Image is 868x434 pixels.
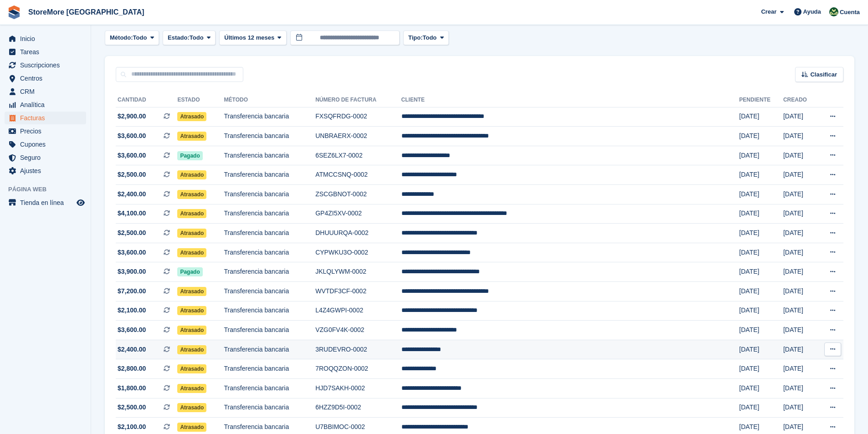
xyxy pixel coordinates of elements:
[224,165,316,185] td: Transferencia bancaria
[224,146,316,165] td: Transferencia bancaria
[739,379,783,398] td: [DATE]
[5,59,86,71] a: menu
[224,262,316,282] td: Transferencia bancaria
[7,5,21,19] img: stora-icon-8386f47178a22dfd0bd8f6a31ec36ba5ce8667c1dd55bd0f319d3a0aa187defe.svg
[177,345,206,354] span: Atrasado
[118,325,146,335] span: $3,600.00
[5,112,86,124] a: menu
[224,127,316,146] td: Transferencia bancaria
[118,209,146,218] span: $4,100.00
[840,8,860,17] span: Cuenta
[8,185,91,194] span: Página web
[177,306,206,315] span: Atrasado
[133,33,147,42] span: Todo
[761,7,776,16] span: Crear
[315,398,401,418] td: 6HZZ9D5I-0002
[75,197,86,208] a: Vista previa de la tienda
[315,224,401,243] td: DHUUURQA-0002
[20,164,75,177] span: Ajustes
[20,151,75,164] span: Seguro
[739,165,783,185] td: [DATE]
[118,189,146,199] span: $2,400.00
[739,301,783,321] td: [DATE]
[739,127,783,146] td: [DATE]
[403,31,449,46] button: Tipo: Todo
[177,384,206,393] span: Atrasado
[422,33,437,42] span: Todo
[110,33,133,42] span: Método:
[739,282,783,301] td: [DATE]
[20,112,75,124] span: Facturas
[224,398,316,418] td: Transferencia bancaria
[5,72,86,85] a: menu
[783,243,817,262] td: [DATE]
[739,359,783,379] td: [DATE]
[783,146,817,165] td: [DATE]
[315,282,401,301] td: WVTDF3CF-0002
[739,262,783,282] td: [DATE]
[783,282,817,301] td: [DATE]
[20,138,75,151] span: Cupones
[783,204,817,224] td: [DATE]
[118,131,146,141] span: $3,600.00
[783,127,817,146] td: [DATE]
[315,93,401,107] th: Número de factura
[5,151,86,164] a: menu
[177,209,206,218] span: Atrasado
[739,340,783,359] td: [DATE]
[829,7,838,16] img: Claudia Cortes
[739,107,783,127] td: [DATE]
[803,7,821,16] span: Ayuda
[315,243,401,262] td: CYPWKU3O-0002
[739,321,783,340] td: [DATE]
[190,33,204,42] span: Todo
[118,422,146,432] span: $2,100.00
[315,127,401,146] td: UNBRAERX-0002
[177,248,206,257] span: Atrasado
[20,46,75,58] span: Tareas
[224,93,316,107] th: Método
[20,125,75,138] span: Precios
[20,98,75,111] span: Analítica
[224,185,316,204] td: Transferencia bancaria
[177,190,206,199] span: Atrasado
[315,165,401,185] td: ATMCCSNQ-0002
[408,33,423,42] span: Tipo:
[224,321,316,340] td: Transferencia bancaria
[168,33,190,42] span: Estado:
[783,165,817,185] td: [DATE]
[118,248,146,257] span: $3,600.00
[177,364,206,373] span: Atrasado
[177,287,206,296] span: Atrasado
[739,398,783,418] td: [DATE]
[20,196,75,209] span: Tienda en línea
[739,146,783,165] td: [DATE]
[163,31,216,46] button: Estado: Todo
[224,204,316,224] td: Transferencia bancaria
[177,151,202,160] span: Pagado
[739,93,783,107] th: Pendiente
[783,379,817,398] td: [DATE]
[5,164,86,177] a: menu
[5,98,86,111] a: menu
[783,321,817,340] td: [DATE]
[177,423,206,432] span: Atrasado
[116,93,177,107] th: Cantidad
[20,59,75,71] span: Suscripciones
[177,403,206,412] span: Atrasado
[5,196,86,209] a: menú
[118,112,146,121] span: $2,900.00
[315,107,401,127] td: FXSQFRDG-0002
[118,306,146,315] span: $2,100.00
[177,112,206,121] span: Atrasado
[783,224,817,243] td: [DATE]
[315,301,401,321] td: L4Z4GWPI-0002
[118,286,146,296] span: $7,200.00
[177,229,206,238] span: Atrasado
[783,262,817,282] td: [DATE]
[20,72,75,85] span: Centros
[224,107,316,127] td: Transferencia bancaria
[20,32,75,45] span: Inicio
[5,125,86,138] a: menu
[315,379,401,398] td: HJD7SAKH-0002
